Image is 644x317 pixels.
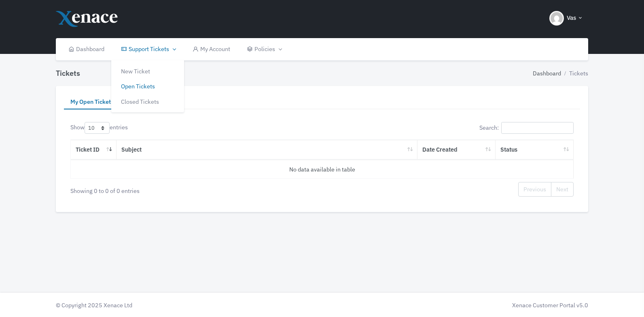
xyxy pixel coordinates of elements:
a: Support Tickets [113,38,184,60]
img: Header Avatar [549,11,564,26]
th: Date Created: activate to sort column ascending [417,140,496,160]
a: Dashboard [533,69,561,78]
th: Ticket ID: activate to sort column ascending [71,140,117,160]
a: My Account [184,38,239,60]
span: Vas [567,13,576,23]
th: Subject: activate to sort column ascending [117,140,417,160]
select: Showentries [85,122,110,134]
label: Show entries [70,122,128,134]
td: No data available in table [71,160,574,179]
th: Status: activate to sort column ascending [496,140,574,160]
h4: Tickets [56,69,80,78]
a: Closed Tickets [111,94,184,109]
span: My Open Tickets [70,98,114,105]
a: Policies [238,38,290,60]
button: Vas [544,4,588,32]
div: Showing 0 to 0 of 0 entries [70,181,276,195]
div: © Copyright 2025 Xenace Ltd [52,301,322,310]
div: Support Tickets [111,60,184,113]
label: Search: [479,122,574,134]
input: Search: [501,122,574,134]
li: Tickets [561,69,588,78]
div: Xenace Customer Portal v5.0 [326,301,588,310]
a: Dashboard [60,38,113,60]
a: Open Tickets [111,79,184,94]
a: New Ticket [111,64,184,79]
